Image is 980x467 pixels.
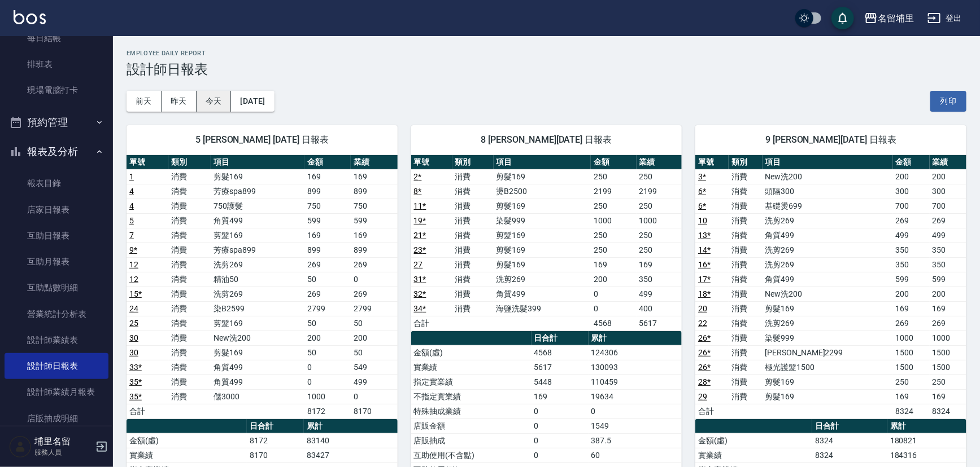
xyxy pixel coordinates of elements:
td: 0 [591,287,637,301]
td: 250 [591,243,637,257]
td: 0 [532,433,589,448]
td: 消費 [729,345,762,360]
td: 消費 [169,213,211,228]
td: 洗剪269 [211,287,304,301]
td: 消費 [169,345,211,360]
td: 50 [351,316,397,331]
td: 消費 [452,243,494,257]
td: 消費 [452,287,494,301]
td: 消費 [729,375,762,389]
td: 剪髮169 [211,316,304,331]
td: 8324 [930,404,966,418]
td: 269 [351,257,397,272]
td: 5448 [532,375,589,389]
td: 互助使用(不含點) [411,448,532,462]
button: 今天 [197,91,232,112]
th: 日合計 [812,419,887,434]
a: 設計師業績月報表 [5,379,108,405]
td: 消費 [452,184,494,199]
td: 洗剪269 [763,243,893,257]
td: 250 [930,375,966,389]
td: New洗200 [211,331,304,345]
a: 報表目錄 [5,170,108,196]
td: 金額(虛) [411,345,532,360]
td: 燙B2500 [494,184,591,199]
button: save [831,7,854,29]
td: 0 [589,404,682,418]
img: Logo [14,10,46,24]
td: 19634 [589,389,682,404]
td: 124306 [589,345,682,360]
td: 剪髮169 [763,389,893,404]
td: 芳療spa899 [211,243,304,257]
td: 269 [351,287,397,301]
td: 750 [304,199,351,213]
td: 消費 [169,287,211,301]
td: New洗200 [763,169,893,184]
td: 169 [304,169,351,184]
td: 200 [893,287,930,301]
a: 互助日報表 [5,223,108,249]
td: 599 [893,272,930,287]
td: 特殊抽成業績 [411,404,532,418]
td: 消費 [169,301,211,316]
td: 750護髮 [211,199,304,213]
td: 50 [351,345,397,360]
td: 300 [893,184,930,199]
td: 消費 [452,301,494,316]
td: 8172 [304,404,351,418]
td: 200 [351,331,397,345]
td: 350 [893,257,930,272]
td: 消費 [729,272,762,287]
td: 店販金額 [411,418,532,433]
td: 角質499 [211,360,304,375]
span: 5 [PERSON_NAME] [DATE] 日報表 [140,134,384,146]
span: 9 [PERSON_NAME][DATE] 日報表 [709,134,953,146]
td: 700 [930,199,966,213]
td: 599 [930,272,966,287]
th: 累計 [887,419,966,434]
th: 金額 [591,155,637,170]
td: 200 [930,287,966,301]
td: 169 [893,301,930,316]
td: 599 [351,213,397,228]
a: 20 [698,304,707,313]
td: 剪髮169 [494,199,591,213]
td: 200 [304,331,351,345]
td: 角質499 [494,287,591,301]
td: 指定實業績 [411,375,532,389]
td: 8170 [247,448,304,462]
th: 日合計 [247,419,304,434]
td: 不指定實業績 [411,389,532,404]
td: 消費 [729,331,762,345]
td: 頭隔300 [763,184,893,199]
a: 25 [129,319,138,328]
td: 499 [637,287,682,301]
td: 消費 [452,257,494,272]
td: 0 [532,448,589,462]
button: 前天 [127,91,162,112]
a: 設計師業績表 [5,327,108,353]
th: 金額 [893,155,930,170]
td: 200 [930,169,966,184]
td: 499 [893,228,930,243]
td: 消費 [452,228,494,243]
a: 排班表 [5,51,108,77]
td: 4568 [532,345,589,360]
a: 29 [698,392,707,401]
td: 0 [591,301,637,316]
td: 消費 [452,213,494,228]
td: 剪髮169 [211,228,304,243]
td: 消費 [169,199,211,213]
td: 2199 [591,184,637,199]
td: 消費 [452,169,494,184]
td: 剪髮169 [763,375,893,389]
td: 消費 [729,184,762,199]
td: 5617 [532,360,589,375]
td: 1000 [304,389,351,404]
th: 日合計 [532,331,589,346]
td: 消費 [169,272,211,287]
td: 消費 [452,272,494,287]
td: 8324 [812,433,887,448]
td: 250 [637,169,682,184]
